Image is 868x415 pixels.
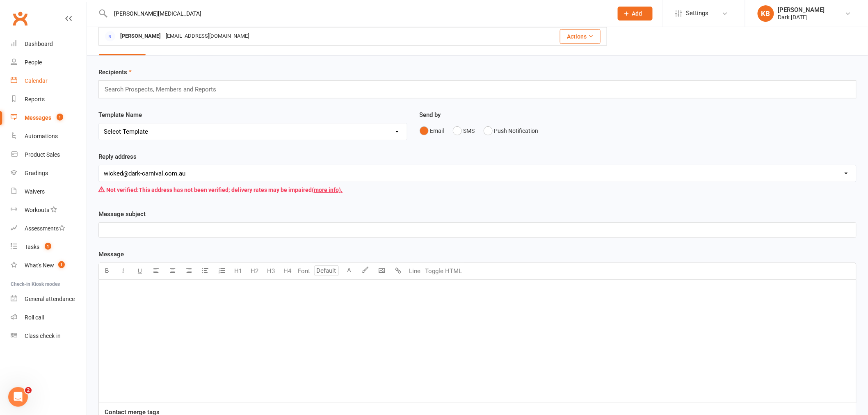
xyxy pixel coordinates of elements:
[312,187,343,193] a: (more info).
[11,327,87,345] a: Class kiosk mode
[11,290,87,308] a: General attendance kiosk mode
[263,263,279,279] button: H3
[560,29,601,44] button: Actions
[57,114,63,121] span: 1
[11,72,87,90] a: Calendar
[98,152,137,162] label: Reply address
[25,244,39,250] div: Tasks
[25,387,32,394] span: 2
[341,263,357,279] button: A
[98,110,142,120] label: Template Name
[279,263,296,279] button: H4
[132,263,148,279] button: U
[296,263,312,279] button: Font
[25,225,65,232] div: Assessments
[25,59,42,66] div: People
[11,256,87,275] a: What's New1
[453,123,475,139] button: SMS
[25,296,75,302] div: General attendance
[58,261,65,268] span: 1
[11,219,87,238] a: Assessments
[25,188,45,195] div: Waivers
[10,8,30,29] a: Clubworx
[118,30,163,42] div: [PERSON_NAME]
[25,333,61,339] div: Class check-in
[163,30,251,42] div: [EMAIL_ADDRESS][DOMAIN_NAME]
[230,263,247,279] button: H1
[618,7,653,21] button: Add
[778,6,825,14] div: [PERSON_NAME]
[314,265,339,276] input: Default
[108,8,607,19] input: Search...
[25,96,45,103] div: Reports
[98,182,857,198] div: This address has not been verified; delivery rates may be impaired
[484,123,539,139] button: Push Notification
[11,238,87,256] a: Tasks 1
[25,133,58,139] div: Automations
[11,201,87,219] a: Workouts
[25,41,53,47] div: Dashboard
[106,187,139,193] strong: Not verified:
[11,146,87,164] a: Product Sales
[247,263,263,279] button: H2
[25,207,49,213] div: Workouts
[778,14,825,21] div: Dark [DATE]
[98,67,132,77] label: Recipients
[138,267,142,275] span: U
[423,263,464,279] button: Toggle HTML
[11,109,87,127] a: Messages 1
[11,90,87,109] a: Reports
[758,5,774,22] div: KB
[11,53,87,72] a: People
[420,123,444,139] button: Email
[25,170,48,176] div: Gradings
[98,209,146,219] label: Message subject
[632,10,642,17] span: Add
[25,78,48,84] div: Calendar
[25,262,54,269] div: What's New
[11,35,87,53] a: Dashboard
[8,387,28,407] iframe: Intercom live chat
[25,314,44,321] div: Roll call
[11,127,87,146] a: Automations
[407,263,423,279] button: Line
[98,249,124,259] label: Message
[11,308,87,327] a: Roll call
[420,110,441,120] label: Send by
[686,4,709,23] span: Settings
[11,164,87,182] a: Gradings
[104,84,224,95] input: Search Prospects, Members and Reports
[11,182,87,201] a: Waivers
[25,151,60,158] div: Product Sales
[45,243,51,250] span: 1
[25,114,51,121] div: Messages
